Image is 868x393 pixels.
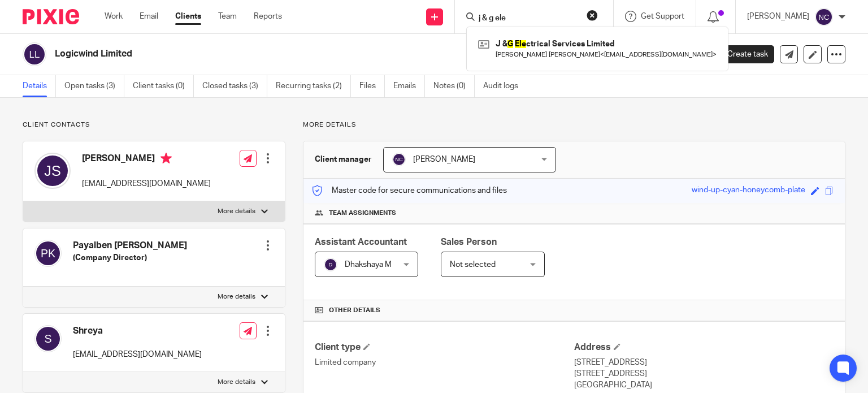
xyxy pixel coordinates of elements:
img: svg%3E [34,240,62,267]
p: [STREET_ADDRESS] [574,357,834,368]
p: Master code for secure communications and files [312,185,507,196]
span: Assistant Accountant [315,237,407,247]
p: [GEOGRAPHIC_DATA] [574,379,834,391]
img: svg%3E [815,8,833,26]
span: Sales Person [441,237,497,247]
h4: Shreya [73,325,202,337]
h4: [PERSON_NAME] [82,153,211,167]
span: Get Support [641,12,684,20]
span: Dhakshaya M [345,261,392,269]
a: Recurring tasks (2) [276,75,351,97]
a: Details [23,75,56,97]
a: Client tasks (0) [133,75,194,97]
a: Open tasks (3) [64,75,124,97]
p: [PERSON_NAME] [747,11,809,22]
a: Work [105,11,123,22]
button: Clear [587,10,598,21]
p: Limited company [315,357,574,368]
p: More details [218,378,255,387]
a: Email [140,11,158,22]
span: [PERSON_NAME] [413,156,475,163]
a: Emails [393,75,425,97]
p: [EMAIL_ADDRESS][DOMAIN_NAME] [73,349,202,360]
a: Closed tasks (3) [202,75,267,97]
a: Files [359,75,385,97]
h2: Logicwind Limited [55,48,565,60]
img: svg%3E [23,42,46,66]
a: Notes (0) [433,75,475,97]
p: Client contacts [23,120,285,129]
p: More details [218,207,255,216]
span: Team assignments [329,209,396,218]
p: [EMAIL_ADDRESS][DOMAIN_NAME] [82,178,211,189]
h4: Payalben [PERSON_NAME] [73,240,187,252]
img: svg%3E [34,325,62,352]
img: svg%3E [324,258,337,271]
a: Team [218,11,237,22]
a: Reports [254,11,282,22]
p: [STREET_ADDRESS] [574,368,834,379]
a: Audit logs [483,75,527,97]
i: Primary [160,153,172,164]
img: Pixie [23,9,79,24]
a: Clients [175,11,201,22]
p: More details [303,120,845,129]
h3: Client manager [315,154,372,165]
img: svg%3E [392,153,406,166]
h5: (Company Director) [73,252,187,264]
span: Other details [329,306,380,315]
input: Search [478,14,579,24]
h4: Address [574,342,834,353]
a: Create task [709,45,774,63]
span: Not selected [450,261,496,269]
div: wind-up-cyan-honeycomb-plate [692,184,805,197]
p: More details [218,292,255,301]
h4: Client type [315,342,574,353]
img: svg%3E [34,153,71,189]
